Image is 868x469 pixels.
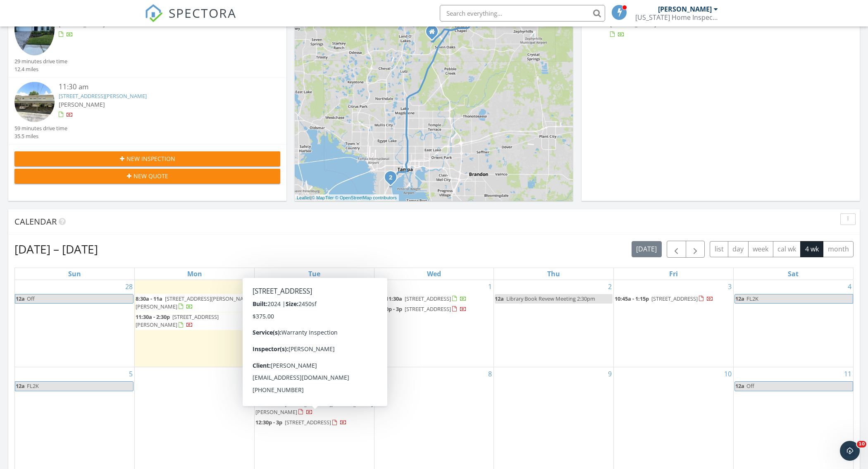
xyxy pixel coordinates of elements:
img: The Best Home Inspection Software - Spectora [145,4,163,22]
span: 12a [15,382,25,390]
span: [PERSON_NAME] [MEDICAL_DATA] (9:30am W.C.) [255,382,372,397]
div: 25421 Tradewinds Drive, Land O Lakes FL 34639 [432,31,437,36]
a: 8:30a - 11a [STREET_ADDRESS][PERSON_NAME] [255,295,373,310]
span: 12a [255,382,265,390]
a: 8:30 am [STREET_ADDRESS][PERSON_NAME][PERSON_NAME] [PERSON_NAME] 29 minutes drive time 12.4 miles [14,2,280,73]
button: Next [686,241,705,258]
button: cal wk [773,241,801,257]
span: 12a [495,295,504,302]
a: © MapTiler [312,195,334,200]
button: New Inspection [14,151,280,166]
a: Saturday [786,268,800,280]
span: Off [746,382,754,390]
span: New Inspection [126,154,175,163]
a: 11:30 am [STREET_ADDRESS][PERSON_NAME] [PERSON_NAME] 59 minutes drive time 35.5 miles [14,82,280,140]
span: [STREET_ADDRESS][PERSON_NAME] [285,295,373,302]
a: 9a - 11:45a [STREET_ADDRESS][PERSON_NAME][PERSON_NAME] [255,400,373,416]
span: 8:30a - 11a [255,295,282,302]
span: 12a [735,382,745,390]
button: list [710,241,728,257]
span: 10:45a - 1:15p [615,295,649,302]
img: streetview [14,82,55,122]
a: Go to October 10, 2025 [723,367,733,380]
a: 8:30a - 11a [STREET_ADDRESS][PERSON_NAME][PERSON_NAME] [136,294,253,312]
span: Calendar [14,216,57,227]
a: 12:30p - 3p [STREET_ADDRESS] [255,418,373,428]
a: 9a - 11:45a [STREET_ADDRESS][PERSON_NAME][PERSON_NAME] [255,400,373,417]
a: Friday [668,268,680,280]
span: 12a [15,294,25,303]
i: 2 [389,175,392,181]
td: Go to September 28, 2025 [15,280,135,367]
div: 3421 S Carter St Apt C, Tampa, FL 33629 [391,177,396,182]
a: Go to September 29, 2025 [243,280,254,293]
span: Library Book Revew Meeting 2:30pm [506,295,595,302]
a: Go to October 6, 2025 [247,367,254,380]
span: 10 [857,441,866,447]
span: [STREET_ADDRESS] [651,295,698,302]
span: 9a - 11:45a [255,400,282,408]
h2: [DATE] – [DATE] [14,241,98,257]
span: FL2K [746,295,758,302]
a: Go to October 8, 2025 [486,367,494,380]
span: 8:30a - 11a [136,295,162,302]
div: Florida Home Inspector Services, LLC [635,13,718,22]
td: Go to October 3, 2025 [614,280,734,367]
a: 11:30a - 2:30p [STREET_ADDRESS][PERSON_NAME] [136,313,219,328]
a: Go to October 1, 2025 [486,280,494,293]
a: 11:30a - 2:30p [STREET_ADDRESS][PERSON_NAME] [136,312,253,330]
span: 11:30a - 2:30p [136,313,170,321]
span: Off [27,295,35,302]
a: 12:30p - 3p [STREET_ADDRESS] [255,419,347,426]
button: week [748,241,773,257]
div: [PERSON_NAME] [658,5,712,13]
button: Previous [667,241,686,258]
span: New Quote [134,172,168,180]
a: Go to October 11, 2025 [842,367,853,380]
button: 4 wk [800,241,823,257]
a: 9a - 11:30a [STREET_ADDRESS] [375,295,467,302]
span: FL2K [27,382,39,390]
a: 12:30p - 3p [STREET_ADDRESS] [375,305,467,313]
span: [STREET_ADDRESS][PERSON_NAME][PERSON_NAME] [255,400,373,416]
a: Thursday [546,268,562,280]
span: SPECTORA [169,4,236,22]
a: Go to October 3, 2025 [726,280,733,293]
input: Search everything... [440,5,605,22]
span: [STREET_ADDRESS] [405,305,451,313]
button: month [823,241,854,257]
a: 10:45a - 1:15p [STREET_ADDRESS] [615,295,713,302]
a: Leaflet [297,195,310,200]
iframe: Intercom live chat [840,441,860,461]
div: 59 minutes drive time [14,124,67,132]
td: Go to October 1, 2025 [374,280,494,367]
td: Go to September 30, 2025 [254,280,374,367]
span: [STREET_ADDRESS] [405,295,451,302]
td: Go to October 2, 2025 [494,280,614,367]
span: 12a [735,294,745,303]
img: 9403570%2Fcover_photos%2FWnfSduoH37wc70SJs1As%2Fsmall.jpg [14,2,55,55]
span: 12:30p - 3p [255,419,282,426]
div: 35.5 miles [14,132,67,140]
div: | [295,194,399,201]
a: 8:30a - 11a [STREET_ADDRESS][PERSON_NAME] [255,294,373,312]
span: 9a - 11:30a [375,295,402,302]
a: Go to October 9, 2025 [606,367,613,380]
a: Wednesday [425,268,443,280]
a: 9a - 11:30a [STREET_ADDRESS] [375,294,493,304]
span: [STREET_ADDRESS] [285,419,331,426]
span: [STREET_ADDRESS][PERSON_NAME][PERSON_NAME] [136,295,253,310]
button: New Quote [14,169,280,184]
span: [PERSON_NAME] [59,100,105,108]
a: Sunday [67,268,83,280]
a: Go to October 2, 2025 [606,280,613,293]
a: Go to October 4, 2025 [846,280,853,293]
button: day [728,241,749,257]
a: 10:45a - 1:15p [STREET_ADDRESS] [615,294,732,304]
a: SPECTORA [145,11,236,29]
a: Go to September 28, 2025 [124,280,134,293]
a: [STREET_ADDRESS][PERSON_NAME] [59,92,147,100]
div: 11:30 am [59,82,258,92]
span: 12:30p - 3p [375,305,402,313]
a: 12:30p - 3p [STREET_ADDRESS] [375,304,493,314]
